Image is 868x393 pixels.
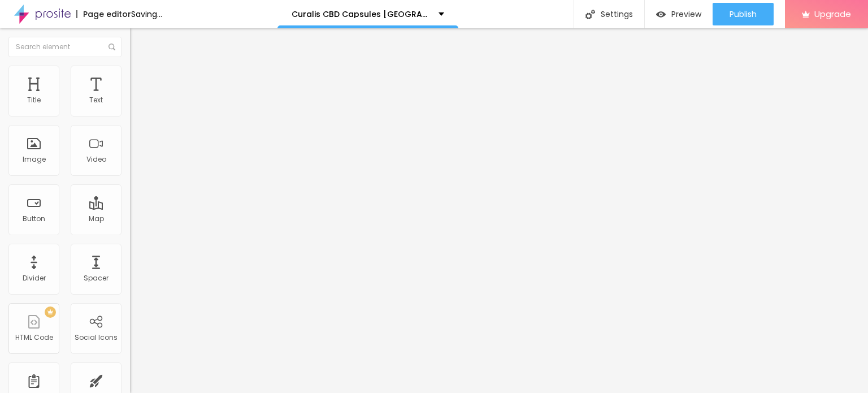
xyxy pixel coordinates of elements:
span: Preview [671,10,701,19]
div: Saving... [131,10,162,18]
div: Button [23,215,45,223]
img: view-1.svg [656,10,666,19]
iframe: Editor [130,28,868,393]
div: Title [27,96,41,104]
div: Page editor [76,10,131,18]
span: Upgrade [814,9,851,19]
button: Preview [645,3,713,25]
img: Icone [108,44,115,50]
p: Curalis CBD Capsules [GEOGRAPHIC_DATA] (Official™) - Is It Worth the Hype? [292,10,430,18]
div: Spacer [84,274,108,282]
img: Icone [585,10,595,19]
div: Map [89,215,104,223]
div: HTML Code [15,334,53,342]
div: Social Icons [75,334,118,342]
div: Video [86,156,106,163]
div: Text [89,96,103,104]
span: Publish [730,10,757,19]
div: Image [23,156,46,163]
button: Publish [713,3,774,25]
div: Divider [23,274,46,282]
input: Search element [8,37,121,57]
